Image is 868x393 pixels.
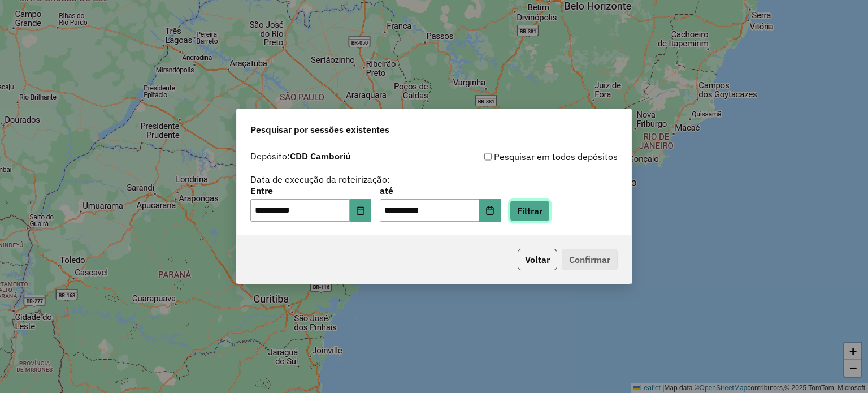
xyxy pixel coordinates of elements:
button: Choose Date [479,199,501,222]
label: Depósito: [250,149,350,163]
div: Pesquisar em todos depósitos [434,150,618,163]
label: Data de execução da roteirização: [250,172,390,186]
strong: CDD Camboriú [290,150,350,162]
span: Pesquisar por sessões existentes [250,123,389,136]
button: Filtrar [510,200,550,222]
label: Entre [250,184,371,197]
button: Voltar [518,249,557,270]
label: até [380,184,500,197]
button: Choose Date [350,199,371,222]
